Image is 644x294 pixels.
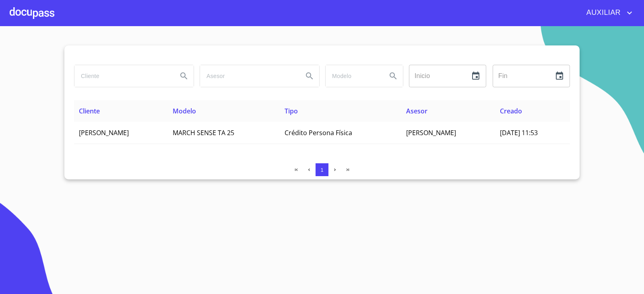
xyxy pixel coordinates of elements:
button: Search [384,66,403,86]
span: Cliente [79,107,100,115]
span: [PERSON_NAME] [406,128,456,137]
input: search [74,65,171,87]
span: 1 [320,167,323,173]
button: Search [300,66,319,86]
input: search [326,65,380,87]
span: MARCH SENSE TA 25 [173,128,234,137]
button: account of current user [580,6,634,19]
span: Asesor [406,107,427,115]
button: Search [174,66,194,86]
span: AUXILIAR [580,6,625,19]
span: Tipo [285,107,298,115]
span: [DATE] 11:53 [500,128,538,137]
button: 1 [316,163,328,176]
span: Crédito Persona Física [285,128,352,137]
input: search [200,65,297,87]
span: Creado [500,107,522,115]
span: Modelo [173,107,196,115]
span: [PERSON_NAME] [79,128,129,137]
